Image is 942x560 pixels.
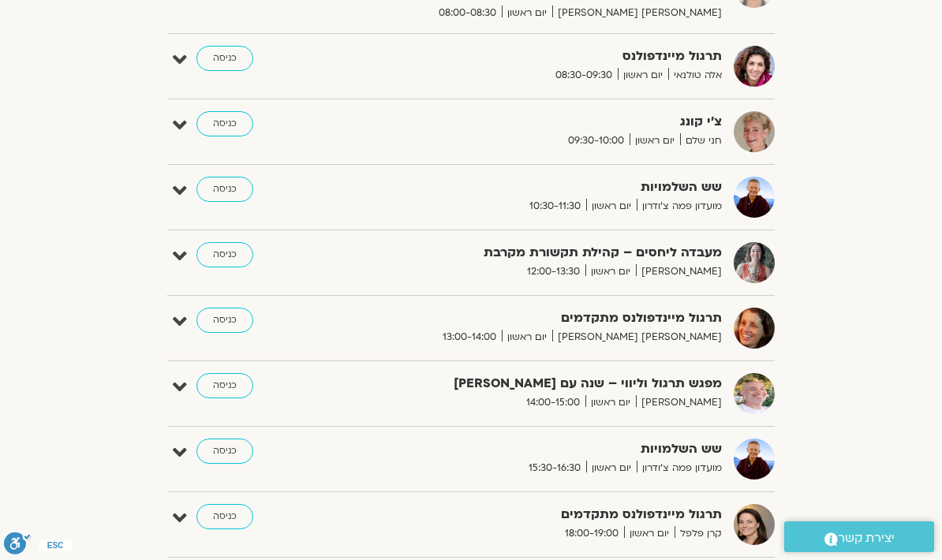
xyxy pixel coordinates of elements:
a: כניסה [196,439,253,464]
span: 15:30-16:30 [523,460,586,476]
a: כניסה [196,111,253,136]
span: יום ראשון [585,394,636,411]
span: [PERSON_NAME] [636,263,722,280]
span: יצירת קשר [838,528,895,549]
strong: שש השלמויות [383,439,722,460]
span: יום ראשון [586,198,637,215]
span: אלה טולנאי [668,67,722,84]
span: 08:30-09:30 [550,67,618,84]
span: יום ראשון [624,525,675,542]
span: יום ראשון [502,5,552,21]
a: כניסה [196,242,253,267]
span: 13:00-14:00 [437,329,502,345]
span: 09:30-10:00 [563,133,630,149]
span: יום ראשון [586,460,637,476]
a: כניסה [196,46,253,71]
span: יום ראשון [630,133,680,149]
span: חני שלם [680,133,722,149]
span: קרן פלפל [675,525,722,542]
span: 18:00-19:00 [559,525,624,542]
strong: מפגש תרגול וליווי – שנה עם [PERSON_NAME] [383,373,722,394]
strong: שש השלמויות [383,177,722,198]
span: יום ראשון [585,263,636,280]
a: כניסה [196,308,253,333]
span: מועדון פמה צ'ודרון [637,198,722,215]
a: כניסה [196,177,253,202]
strong: תרגול מיינדפולנס מתקדמים [383,308,722,329]
strong: מעבדה ליחסים – קהילת תקשורת מקרבת [383,242,722,263]
span: 12:00-13:30 [521,263,585,280]
span: יום ראשון [618,67,668,84]
span: [PERSON_NAME] [PERSON_NAME] [552,5,722,21]
span: 10:30-11:30 [524,198,586,215]
strong: תרגול מיינדפולנס מתקדמים [383,504,722,525]
a: יצירת קשר [784,521,934,552]
a: כניסה [196,373,253,398]
strong: צ'י קונג [383,111,722,133]
span: 14:00-15:00 [521,394,585,411]
span: 08:00-08:30 [433,5,502,21]
span: יום ראשון [502,329,552,345]
strong: תרגול מיינדפולנס [383,46,722,67]
span: מועדון פמה צ'ודרון [637,460,722,476]
a: כניסה [196,504,253,529]
span: [PERSON_NAME] [PERSON_NAME] [552,329,722,345]
span: [PERSON_NAME] [636,394,722,411]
